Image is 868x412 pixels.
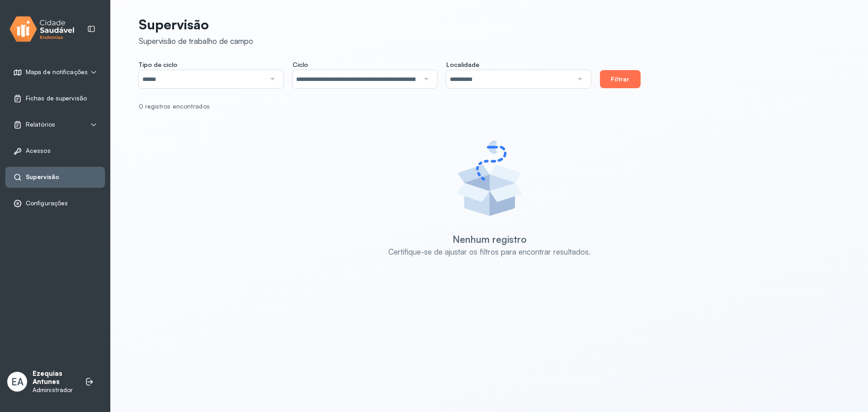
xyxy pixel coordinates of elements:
[139,16,253,33] p: Supervisão
[26,68,88,76] span: Mapa de notificações
[292,61,308,69] span: Ciclo
[449,137,530,219] img: Imagem de Empty State
[9,14,75,44] img: logo.svg
[26,95,87,102] span: Fichas de supervisão
[453,233,527,245] div: Nenhum registro
[446,61,479,69] span: Localidade
[33,386,76,394] p: Administrador
[13,94,97,103] a: Fichas de supervisão
[13,147,97,156] a: Acessos
[33,369,76,387] p: Ezequias Antunes
[139,61,177,69] span: Tipo de ciclo
[600,70,641,88] button: Filtrar
[139,36,253,46] div: Supervisão de trabalho de campo
[26,199,68,207] span: Configurações
[13,173,97,182] a: Supervisão
[26,173,59,181] span: Supervisão
[26,121,55,128] span: Relatórios
[388,247,590,256] div: Certifique-se de ajustar os filtros para encontrar resultados.
[139,103,833,110] div: 0 registros encontrados
[13,199,97,208] a: Configurações
[11,376,24,388] span: EA
[26,147,51,155] span: Acessos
